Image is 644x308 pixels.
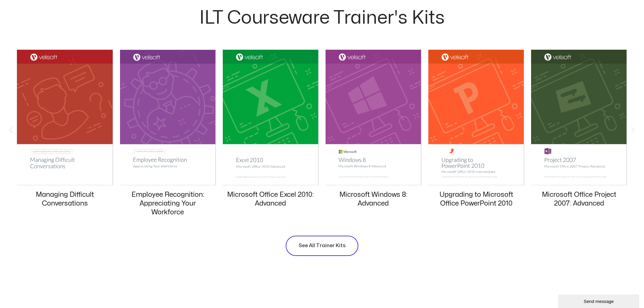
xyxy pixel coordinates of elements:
div: Previous slide [7,125,15,134]
div: 6 / 20 [222,50,318,220]
div: 9 / 20 [531,50,627,220]
div: Next slide [629,125,637,134]
h2: ILT Courseware Trainer's Kits [7,9,637,27]
div: 4 / 20 [17,50,113,220]
a: Microsoft Office Excel 2010: Advanced [227,191,314,207]
div: 7 / 20 [325,50,421,220]
span: See All Trainer Kits [299,242,345,250]
a: Microsoft Windows 8: Advanced [339,191,407,207]
a: Upgrading to Microsoft Office PowerPoint 2010 [439,191,513,207]
a: See All Trainer Kits [286,236,358,256]
div: 5 / 20 [120,50,216,220]
iframe: chat widget [558,293,641,308]
div: 8 / 20 [428,50,524,220]
a: Managing Difficult Conversations [36,191,94,207]
a: Microsoft Office Project 2007: Advanced [542,191,616,207]
a: Employee Recognition: Appreciating Your Workforce [132,191,204,215]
